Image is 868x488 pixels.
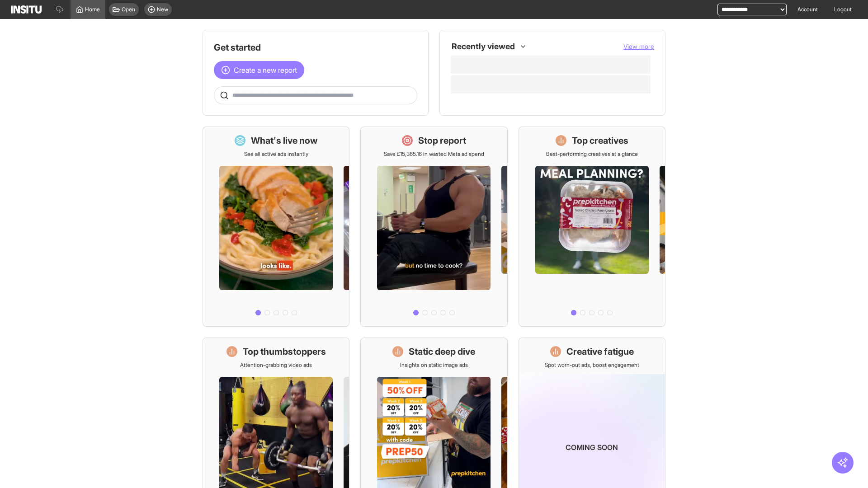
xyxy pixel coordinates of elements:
button: View more [623,42,654,51]
img: Logo [11,5,42,14]
a: Stop reportSave £15,365.16 in wasted Meta ad spend [360,127,507,327]
h1: What's live now [251,134,318,147]
a: What's live nowSee all active ads instantly [203,127,349,327]
h1: Top creatives [572,134,628,147]
a: Top creativesBest-performing creatives at a glance [519,127,665,327]
span: View more [623,42,654,50]
span: Open [122,6,135,13]
h1: Top thumbstoppers [243,345,326,358]
h1: Static deep dive [409,345,475,358]
p: Save £15,365.16 in wasted Meta ad spend [384,150,484,158]
span: New [157,6,168,13]
p: Attention-grabbing video ads [240,361,312,369]
span: Create a new report [234,65,297,75]
h1: Stop report [418,134,466,147]
p: Insights on static image ads [400,361,468,369]
button: Create a new report [214,61,304,79]
span: Home [85,6,100,13]
p: Best-performing creatives at a glance [546,150,638,158]
h1: Get started [214,41,417,54]
p: See all active ads instantly [244,150,308,158]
